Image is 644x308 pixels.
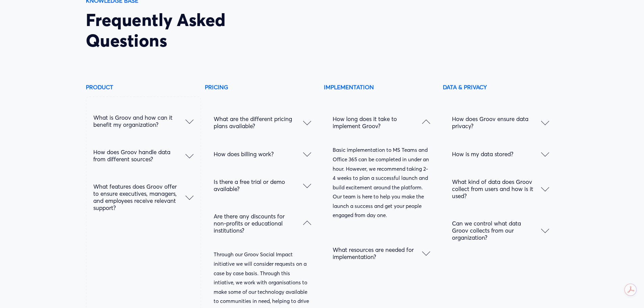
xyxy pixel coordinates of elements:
[333,105,430,140] button: How long does it take to implement Groov?
[333,140,430,236] div: How long does it take to implement Groov?
[452,168,549,210] button: What kind of data does Groov collect from users and how is it used?
[333,246,422,260] span: What resources are needed for implementation?
[214,168,311,203] button: Is there a free trial or demo available?
[443,84,487,91] strong: DATA & PRIVACY
[324,84,374,91] strong: IMPLEMENTATION
[452,150,541,158] span: How is my data stored?
[214,105,311,140] button: What are the different pricing plans available?
[452,210,549,251] button: Can we control what data Groov collects from our organization?
[452,115,541,129] span: How does Groov ensure data privacy?
[333,236,430,270] button: What resources are needed for implementation?
[452,140,549,168] button: How is my data stored?
[93,104,193,138] button: What is Groov and how can it benefit my organization?
[214,115,303,129] span: What are the different pricing plans available?
[214,178,303,192] span: Is there a free trial or demo available?
[333,145,430,220] p: Basic implementation to MS Teams and Office 365 can be completed in under an hour. However, we re...
[452,220,541,241] span: Can we control what data Groov collects from our organization?
[86,84,113,91] strong: PRODUCT
[214,140,311,168] button: How does billing work?
[93,148,185,163] span: How does Groov handle data from different sources?
[333,115,422,129] span: How long does it take to implement Groov?
[93,183,185,211] span: What features does Groov offer to ensure executives, managers, and employees receive relevant sup...
[214,213,303,234] span: Are there any discounts for non-profits or educational institutions?
[93,114,185,128] span: What is Groov and how can it benefit my organization?
[93,138,193,173] button: How does Groov handle data from different sources?
[214,203,311,244] button: Are there any discounts for non-profits or educational institutions?
[93,173,193,221] button: What features does Groov offer to ensure executives, managers, and employees receive relevant sup...
[205,84,228,91] strong: PRICING
[452,178,541,199] span: What kind of data does Groov collect from users and how is it used?
[86,9,230,51] span: Frequently Asked Questions
[452,105,549,140] button: How does Groov ensure data privacy?
[214,150,303,158] span: How does billing work?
